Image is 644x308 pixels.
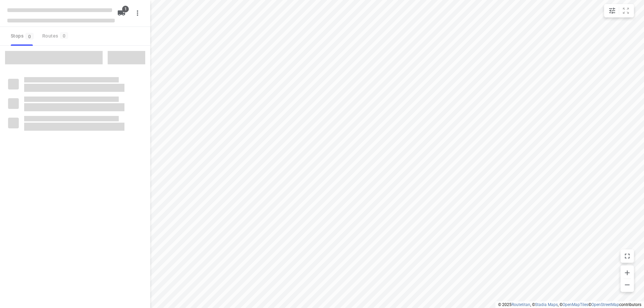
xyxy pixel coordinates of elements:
[535,302,558,307] a: Stadia Maps
[512,302,530,307] a: Routetitan
[604,4,634,17] div: small contained button group
[498,302,641,307] li: © 2025 , © , © © contributors
[605,4,619,17] button: Map settings
[591,302,619,307] a: OpenStreetMap
[562,302,588,307] a: OpenMapTiles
